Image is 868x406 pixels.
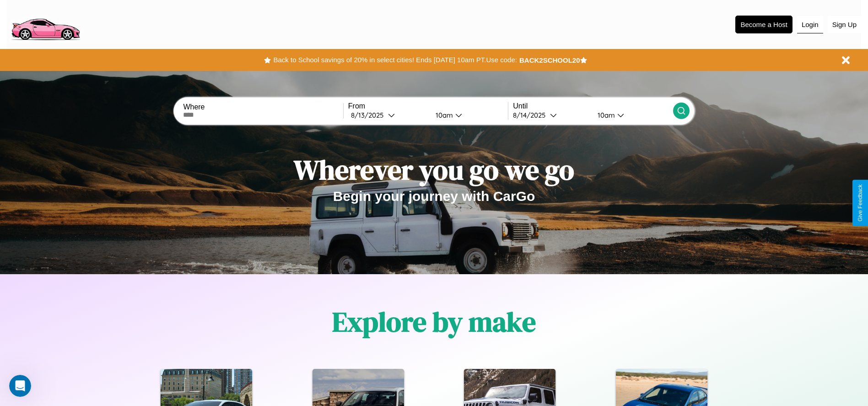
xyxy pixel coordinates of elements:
[431,111,455,119] div: 10am
[590,110,673,120] button: 10am
[593,111,617,119] div: 10am
[348,110,428,120] button: 8/13/2025
[735,16,793,33] button: Become a Host
[797,16,823,33] button: Login
[519,56,580,64] b: BACK2SCHOOL20
[828,16,861,33] button: Sign Up
[857,184,863,222] div: Give Feedback
[7,5,84,43] img: logo
[428,110,508,120] button: 10am
[351,111,388,119] div: 8 / 13 / 2025
[513,102,673,110] label: Until
[332,303,536,341] h1: Explore by make
[513,111,550,119] div: 8 / 14 / 2025
[183,103,343,111] label: Where
[348,102,508,110] label: From
[271,54,519,66] button: Back to School savings of 20% in select cities! Ends [DATE] 10am PT.Use code:
[9,375,31,397] iframe: Intercom live chat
